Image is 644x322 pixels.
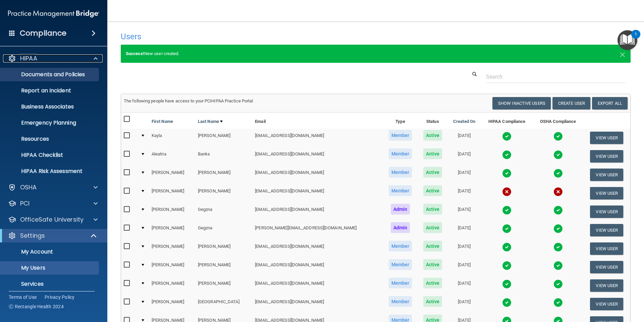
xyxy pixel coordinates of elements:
div: 1 [635,34,637,43]
td: [DATE] [447,221,481,239]
a: Settings [8,232,97,240]
td: [PERSON_NAME] [149,166,195,184]
td: [EMAIL_ADDRESS][DOMAIN_NAME] [252,202,383,221]
img: tick.e7d51cea.svg [502,279,512,289]
td: [DATE] [447,166,481,184]
th: HIPAA Compliance [481,112,533,129]
th: Status [418,112,448,129]
button: View User [590,169,623,181]
td: [EMAIL_ADDRESS][DOMAIN_NAME] [252,129,383,147]
td: [PERSON_NAME][EMAIL_ADDRESS][DOMAIN_NAME] [252,221,383,239]
img: tick.e7d51cea.svg [502,261,512,270]
a: Privacy Policy [45,294,75,301]
button: View User [590,205,623,218]
button: View User [590,224,623,236]
td: [PERSON_NAME] [195,276,252,295]
p: Settings [20,232,45,240]
p: PCI [20,199,30,208]
p: HIPAA Checklist [4,152,96,158]
span: Member [389,130,412,141]
p: Business Associates [4,103,96,110]
td: [EMAIL_ADDRESS][DOMAIN_NAME] [252,295,383,313]
span: Active [423,130,442,141]
span: Active [423,241,442,251]
a: Terms of Use [9,294,37,301]
img: tick.e7d51cea.svg [553,224,563,233]
th: Email [252,112,383,129]
span: Member [389,148,412,159]
img: tick.e7d51cea.svg [502,205,512,215]
td: [PERSON_NAME] [195,129,252,147]
span: Member [389,296,412,307]
a: HIPAA [8,54,98,62]
td: Banks [195,147,252,166]
button: Close [620,50,626,58]
a: Created On [453,118,475,126]
span: Active [423,259,442,270]
td: [DATE] [447,202,481,221]
td: [DATE] [447,239,481,258]
td: [EMAIL_ADDRESS][DOMAIN_NAME] [252,258,383,276]
td: [PERSON_NAME] [149,239,195,258]
span: Member [389,278,412,288]
p: Documents and Policies [4,71,96,78]
span: Admin [391,222,410,233]
button: Create User [552,97,590,109]
td: [GEOGRAPHIC_DATA] [195,295,252,313]
td: Gegzna [195,221,252,239]
p: My Account [4,248,96,255]
td: [EMAIL_ADDRESS][DOMAIN_NAME] [252,147,383,166]
img: tick.e7d51cea.svg [553,242,563,252]
h4: Users [121,32,414,41]
button: View User [590,150,623,163]
img: tick.e7d51cea.svg [553,298,563,307]
a: First Name [152,118,173,126]
a: Last Name [198,118,223,126]
td: [PERSON_NAME] [149,221,195,239]
td: Aleatria [149,147,195,166]
th: OSHA Compliance [533,112,583,129]
td: [DATE] [447,129,481,147]
a: Export All [592,97,628,109]
button: View User [590,261,623,273]
span: Active [423,148,442,159]
td: [PERSON_NAME] [195,166,252,184]
button: View User [590,187,623,199]
a: OfficeSafe University [8,216,98,224]
img: tick.e7d51cea.svg [502,298,512,307]
td: [EMAIL_ADDRESS][DOMAIN_NAME] [252,166,383,184]
p: Emergency Planning [4,120,96,126]
button: View User [590,242,623,255]
img: tick.e7d51cea.svg [553,205,563,215]
img: tick.e7d51cea.svg [553,132,563,141]
p: Report an Incident [4,87,96,94]
img: cross.ca9f0e7f.svg [553,187,563,196]
td: [DATE] [447,295,481,313]
td: [DATE] [447,147,481,166]
span: Member [389,185,412,196]
p: Services [4,281,96,287]
span: Ⓒ Rectangle Health 2024 [9,303,64,310]
p: HIPAA Risk Assessment [4,168,96,175]
button: Open Resource Center, 1 new notification [618,30,637,50]
input: Search [486,71,626,83]
td: [PERSON_NAME] [195,184,252,202]
a: OSHA [8,183,98,191]
img: tick.e7d51cea.svg [502,132,512,141]
img: tick.e7d51cea.svg [553,150,563,159]
button: View User [590,298,623,310]
span: Active [423,278,442,288]
p: HIPAA [20,54,37,62]
td: [PERSON_NAME] [195,258,252,276]
td: [PERSON_NAME] [149,295,195,313]
span: Active [423,296,442,307]
span: Active [423,185,442,196]
img: tick.e7d51cea.svg [502,150,512,159]
td: [DATE] [447,258,481,276]
p: OSHA [20,183,37,191]
td: Gegzna [195,202,252,221]
td: [PERSON_NAME] [149,184,195,202]
span: Member [389,259,412,270]
img: tick.e7d51cea.svg [502,169,512,178]
span: Admin [391,204,410,215]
